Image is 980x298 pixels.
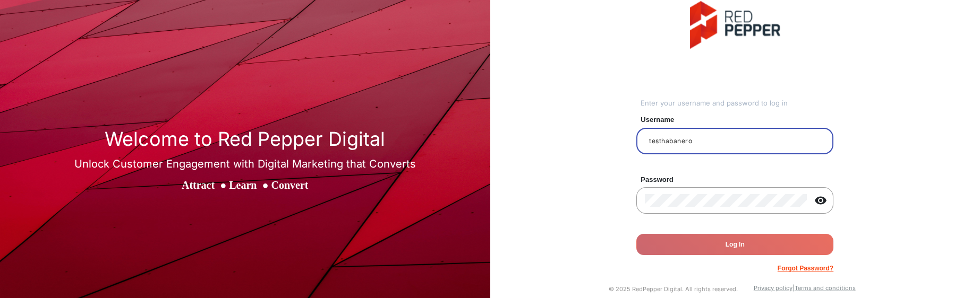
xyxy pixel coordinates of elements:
[754,284,792,292] a: Privacy policy
[74,128,416,151] h1: Welcome to Red Pepper Digital
[808,194,833,207] mat-icon: visibility
[641,98,833,109] div: Enter your username and password to log in
[633,115,846,125] mat-label: Username
[690,1,780,49] img: vmg-logo
[262,179,268,191] span: ●
[792,284,795,292] a: |
[633,174,846,185] mat-label: Password
[74,177,416,193] div: Attract Learn Convert
[74,156,416,172] div: Unlock Customer Engagement with Digital Marketing that Converts
[636,234,833,255] button: Log In
[778,264,833,273] p: Forgot Password?
[645,135,825,147] input: Your username
[795,284,856,292] a: Terms and conditions
[609,285,738,293] small: © 2025 RedPepper Digital. All rights reserved.
[220,179,226,191] span: ●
